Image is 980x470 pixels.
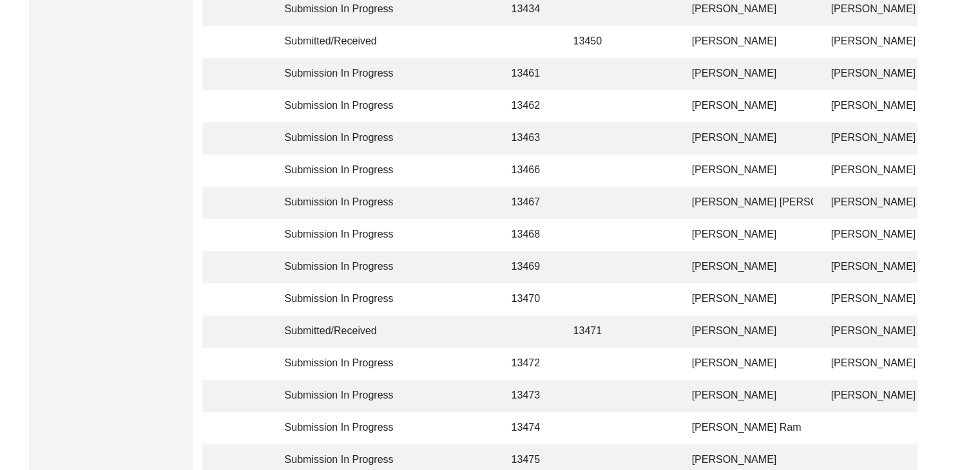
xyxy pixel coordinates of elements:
td: Submission In Progress [277,283,393,315]
td: [PERSON_NAME] [684,58,813,90]
td: 13466 [504,155,555,187]
td: [PERSON_NAME] [684,26,813,58]
td: 13473 [504,380,555,412]
td: [PERSON_NAME] [684,122,813,155]
td: [PERSON_NAME] [684,155,813,187]
td: [PERSON_NAME] [684,219,813,251]
td: 13470 [504,283,555,315]
td: Submitted/Received [277,26,393,58]
td: Submission In Progress [277,187,393,219]
td: [PERSON_NAME] [684,348,813,380]
td: Submission In Progress [277,155,393,187]
td: Submission In Progress [277,251,393,283]
td: [PERSON_NAME] [PERSON_NAME] [684,187,813,219]
td: 13461 [504,58,555,90]
td: [PERSON_NAME] [684,380,813,412]
td: [PERSON_NAME] [684,90,813,122]
td: 13471 [566,315,624,348]
td: Submission In Progress [277,348,393,380]
td: Submission In Progress [277,219,393,251]
td: Submission In Progress [277,412,393,444]
td: Submitted/Received [277,315,393,348]
td: 13472 [504,348,555,380]
td: [PERSON_NAME] [684,283,813,315]
td: 13450 [566,26,624,58]
td: Submission In Progress [277,122,393,155]
td: [PERSON_NAME] [684,315,813,348]
td: Submission In Progress [277,380,393,412]
td: [PERSON_NAME] Ram [684,412,813,444]
td: 13463 [504,122,555,155]
td: Submission In Progress [277,90,393,122]
td: [PERSON_NAME] [684,251,813,283]
td: Submission In Progress [277,58,393,90]
td: 13467 [504,187,555,219]
td: 13474 [504,412,555,444]
td: 13469 [504,251,555,283]
td: 13462 [504,90,555,122]
td: 13468 [504,219,555,251]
